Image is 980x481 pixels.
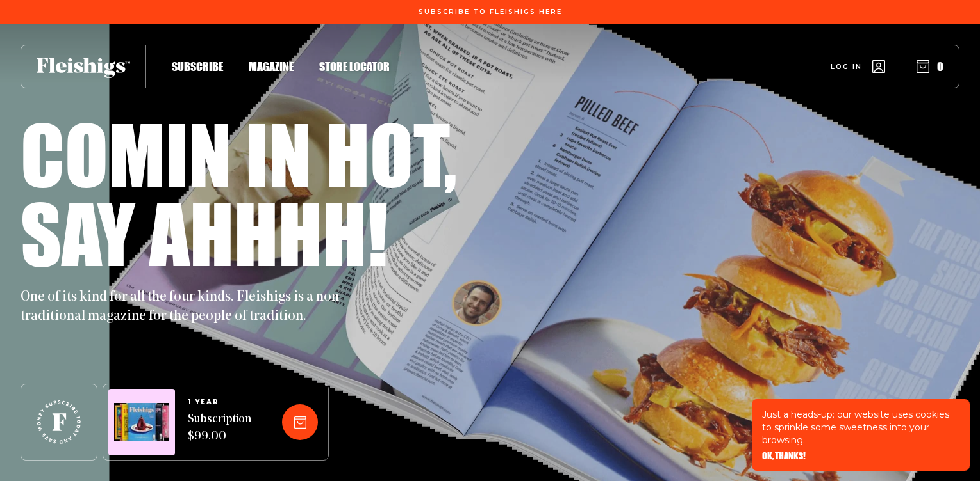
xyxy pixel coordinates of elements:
[762,452,806,461] button: OK, THANKS!
[21,288,354,326] p: One of its kind for all the four kinds. Fleishigs is a non-traditional magazine for the people of...
[172,58,223,75] a: Subscribe
[188,398,251,446] a: 1 YEARSubscription $99.00
[21,114,457,193] h1: Comin in hot,
[416,8,565,15] a: Subscribe To Fleishigs Here
[114,403,169,442] img: Magazines image
[21,193,388,272] h1: Say ahhhh!
[172,59,223,74] span: Subscribe
[831,62,862,72] span: Log in
[831,60,885,73] a: Log in
[249,59,294,74] span: Magazine
[762,408,959,446] p: Just a heads-up: our website uses cookies to sprinkle some sweetness into your browsing.
[419,8,562,16] span: Subscribe To Fleishigs Here
[188,411,251,446] span: Subscription $99.00
[188,398,251,406] span: 1 YEAR
[917,59,943,74] button: 0
[249,58,294,75] a: Magazine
